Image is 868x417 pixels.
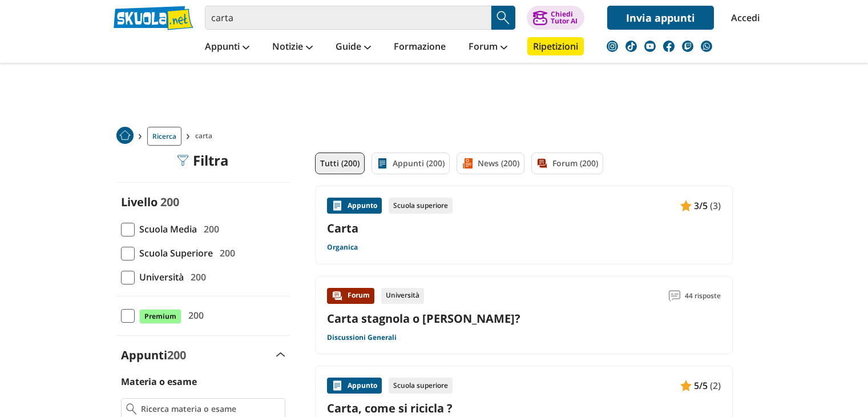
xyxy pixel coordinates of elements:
[531,153,603,174] a: Forum (200)
[327,378,382,394] div: Appunto
[215,246,235,260] span: 200
[327,243,358,252] a: Organica
[121,194,158,210] label: Livello
[536,158,548,169] img: Forum filtro contenuto
[607,6,714,30] a: Invia appunti
[527,6,584,30] button: ChiediTutor AI
[457,153,524,174] a: News (200)
[121,375,197,388] label: Materia o esame
[327,198,382,214] div: Appunto
[391,37,449,58] a: Formazione
[663,41,675,52] img: facebook
[139,309,181,324] span: Premium
[710,378,721,393] span: (2)
[669,290,680,302] img: Commenti lettura
[685,288,721,304] span: 44 risposte
[135,222,197,236] span: Scuola Media
[315,153,365,174] a: Tutti (200)
[372,153,450,174] a: Appunti (200)
[126,403,137,415] img: Ricerca materia o esame
[141,403,280,415] input: Ricerca materia o esame
[205,6,491,30] input: Cerca appunti, riassunti o versioni
[135,246,213,260] span: Scuola Superiore
[332,380,343,391] img: Appunti contenuto
[710,198,721,213] span: (3)
[607,41,618,52] img: instagram
[332,200,343,211] img: Appunti contenuto
[276,352,285,357] img: Apri e chiudi sezione
[269,37,316,58] a: Notizie
[377,158,388,169] img: Appunti filtro contenuto
[389,198,453,214] div: Scuola superiore
[160,194,179,210] span: 200
[551,11,578,25] div: Chiedi Tutor AI
[680,200,692,211] img: Appunti contenuto
[327,288,374,304] div: Forum
[701,41,712,52] img: WhatsApp
[731,6,755,30] a: Accedi
[381,288,424,304] div: Università
[147,127,181,146] a: Ricerca
[116,127,134,146] a: Home
[491,6,515,30] button: Search Button
[694,198,708,213] span: 3/5
[680,380,692,391] img: Appunti contenuto
[177,155,188,166] img: Filtra filtri mobile
[195,127,217,146] span: carta
[121,347,186,363] label: Appunti
[462,158,473,169] img: News filtro contenuto
[177,153,229,169] div: Filtra
[199,222,219,236] span: 200
[327,333,397,342] a: Discussioni Generali
[327,311,520,326] a: Carta stagnola o [PERSON_NAME]?
[466,37,510,58] a: Forum
[167,347,186,363] span: 200
[682,41,693,52] img: twitch
[333,37,374,58] a: Guide
[644,41,656,52] img: youtube
[202,37,252,58] a: Appunti
[694,378,708,393] span: 5/5
[184,308,204,323] span: 200
[186,270,206,284] span: 200
[327,220,721,236] a: Carta
[495,9,512,26] img: Cerca appunti, riassunti o versioni
[389,378,453,394] div: Scuola superiore
[135,270,184,284] span: Università
[527,37,584,55] a: Ripetizioni
[625,41,637,52] img: tiktok
[116,127,134,144] img: Home
[327,400,721,416] a: Carta, come si ricicla ?
[332,290,343,302] img: Forum contenuto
